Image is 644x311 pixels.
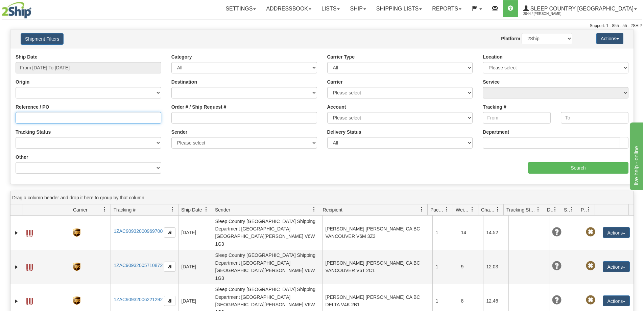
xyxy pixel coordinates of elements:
[114,297,163,302] a: 1ZAC90932006221292
[483,216,508,250] td: 14.52
[21,33,64,45] button: Shipment Filters
[430,206,445,213] span: Packages
[518,0,642,17] a: Sleep Country [GEOGRAPHIC_DATA] 2044 / [PERSON_NAME]
[458,216,483,250] td: 14
[432,216,458,250] td: 1
[561,112,628,124] input: To
[458,250,483,284] td: 9
[564,206,570,213] span: Shipment Issues
[456,206,470,213] span: Weight
[327,104,346,110] label: Account
[171,104,226,110] label: Order # / Ship Request #
[171,129,187,135] label: Sender
[73,228,80,237] img: 8 - UPS
[483,53,502,60] label: Location
[220,0,261,17] a: Settings
[603,261,630,272] button: Actions
[308,204,320,215] a: Sender filter column settings
[212,216,322,250] td: Sleep Country [GEOGRAPHIC_DATA] Shipping Department [GEOGRAPHIC_DATA] [GEOGRAPHIC_DATA][PERSON_NA...
[506,206,536,213] span: Tracking Status
[164,262,175,272] button: Copy to clipboard
[16,154,28,160] label: Other
[26,227,33,238] a: Label
[501,35,520,42] label: Platform
[322,250,432,284] td: [PERSON_NAME] [PERSON_NAME] CA BC VANCOUVER V6T 2C1
[73,206,88,213] span: Carrier
[2,2,31,19] img: logo2044.jpg
[566,204,578,215] a: Shipment Issues filter column settings
[528,162,628,174] input: Search
[167,204,178,215] a: Tracking # filter column settings
[26,261,33,272] a: Label
[483,112,550,124] input: From
[483,250,508,284] td: 12.03
[596,33,623,44] button: Actions
[114,206,136,213] span: Tracking #
[483,129,509,135] label: Department
[13,264,20,270] a: Expand
[215,206,230,213] span: Sender
[586,261,595,271] span: Pickup Not Assigned
[603,295,630,306] button: Actions
[13,298,20,305] a: Expand
[552,261,562,271] span: Unknown
[427,0,467,17] a: Reports
[492,204,503,215] a: Charge filter column settings
[2,23,642,29] div: Support: 1 - 855 - 55 - 2SHIP
[5,4,63,12] div: live help - online
[114,228,163,234] a: 1ZAC90932000969700
[171,79,197,85] label: Destination
[628,121,643,190] iframe: chat widget
[13,229,20,236] a: Expand
[603,227,630,238] button: Actions
[16,79,29,85] label: Origin
[16,104,49,110] label: Reference / PO
[178,216,212,250] td: [DATE]
[322,216,432,250] td: [PERSON_NAME] [PERSON_NAME] CA BC VANCOUVER V6M 3Z3
[261,0,316,17] a: Addressbook
[547,206,553,213] span: Delivery Status
[327,129,361,135] label: Delivery Status
[523,10,574,17] span: 2044 / [PERSON_NAME]
[441,204,453,215] a: Packages filter column settings
[16,53,38,60] label: Ship Date
[181,206,202,213] span: Ship Date
[16,129,51,135] label: Tracking Status
[552,295,562,305] span: Unknown
[316,0,345,17] a: Lists
[483,104,506,110] label: Tracking #
[323,206,342,213] span: Recipient
[549,204,561,215] a: Delivery Status filter column settings
[483,79,500,85] label: Service
[171,53,192,60] label: Category
[212,250,322,284] td: Sleep Country [GEOGRAPHIC_DATA] Shipping Department [GEOGRAPHIC_DATA] [GEOGRAPHIC_DATA][PERSON_NA...
[73,296,80,305] img: 8 - UPS
[416,204,427,215] a: Recipient filter column settings
[200,204,212,215] a: Ship Date filter column settings
[581,206,587,213] span: Pickup Status
[371,0,427,17] a: Shipping lists
[164,296,175,306] button: Copy to clipboard
[532,204,544,215] a: Tracking Status filter column settings
[345,0,371,17] a: Ship
[99,204,111,215] a: Carrier filter column settings
[26,295,33,306] a: Label
[552,227,562,237] span: Unknown
[164,227,175,238] button: Copy to clipboard
[467,204,478,215] a: Weight filter column settings
[114,263,163,268] a: 1ZAC90932005710872
[432,250,458,284] td: 1
[178,250,212,284] td: [DATE]
[481,206,495,213] span: Charge
[10,191,634,204] div: grid grouping header
[529,6,634,12] span: Sleep Country [GEOGRAPHIC_DATA]
[327,79,343,85] label: Carrier
[73,263,80,271] img: 8 - UPS
[586,227,595,237] span: Pickup Not Assigned
[327,53,355,60] label: Carrier Type
[583,204,595,215] a: Pickup Status filter column settings
[586,295,595,305] span: Pickup Not Assigned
